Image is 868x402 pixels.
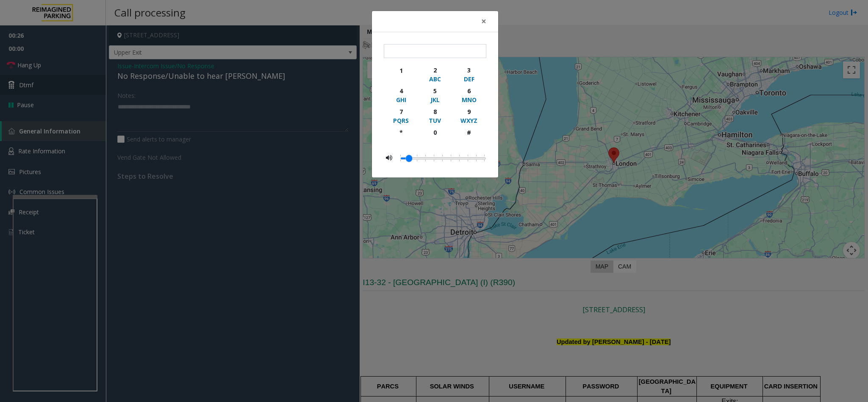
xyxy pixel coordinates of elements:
[464,152,472,164] li: 0.4
[423,75,446,83] div: ABC
[452,105,486,126] button: 9WXYZ
[452,64,486,85] button: 3DEF
[418,64,452,85] button: 2ABC
[384,85,418,105] button: 4GHI
[389,66,413,75] div: 1
[438,152,447,164] li: 0.25
[458,75,481,83] div: DEF
[458,116,481,125] div: WXYZ
[452,126,486,146] button: #
[384,105,418,126] button: 7PQRS
[455,152,464,164] li: 0.35
[472,152,481,164] li: 0.45
[422,152,430,164] li: 0.15
[447,152,455,164] li: 0.3
[423,66,446,75] div: 2
[418,126,452,146] button: 0
[406,155,412,162] a: Drag
[423,128,446,137] div: 0
[405,152,413,164] li: 0.05
[481,152,485,164] li: 0.5
[423,86,446,95] div: 5
[418,85,452,105] button: 5JKL
[430,152,438,164] li: 0.2
[458,86,481,95] div: 6
[458,107,481,116] div: 9
[389,86,413,95] div: 4
[423,107,446,116] div: 8
[384,64,418,85] button: 1
[475,11,492,32] button: Close
[400,152,405,164] li: 0
[452,85,486,105] button: 6MNO
[389,95,413,104] div: GHI
[413,152,422,164] li: 0.1
[418,105,452,126] button: 8TUV
[423,116,446,125] div: TUV
[458,128,481,137] div: #
[389,107,413,116] div: 7
[481,15,486,27] span: ×
[389,116,413,125] div: PQRS
[458,95,481,104] div: MNO
[458,66,481,75] div: 3
[423,95,446,104] div: JKL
